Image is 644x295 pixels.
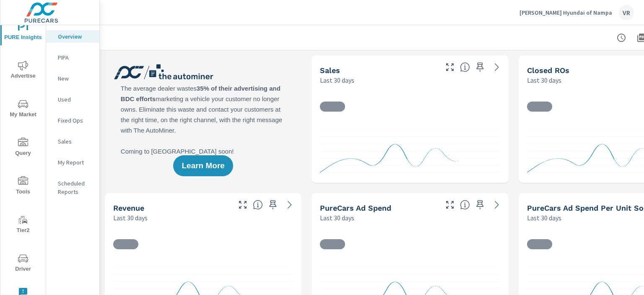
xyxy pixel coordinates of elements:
span: Number of vehicles sold by the dealership over the selected date range. [Source: This data is sou... [460,62,470,72]
p: Last 30 days [527,213,561,223]
p: PIPA [58,53,93,62]
p: Last 30 days [113,213,148,223]
p: [PERSON_NAME] Hyundai of Nampa [519,9,612,16]
span: Query [3,138,43,158]
p: Used [58,95,93,104]
p: Last 30 days [527,75,561,85]
div: My Report [46,156,99,169]
a: See more details in report [490,198,504,211]
span: Tools [3,176,43,197]
span: Save this to your personalized report [473,60,487,74]
p: New [58,74,93,83]
h5: Revenue [113,204,144,212]
div: Used [46,93,99,106]
h5: Sales [320,66,340,75]
span: Save this to your personalized report [266,198,280,211]
span: PURE Insights [3,22,43,42]
span: Total sales revenue over the selected date range. [Source: This data is sourced from the dealer’s... [253,200,263,210]
span: Driver [3,253,43,274]
h5: PureCars Ad Spend [320,204,391,212]
div: PIPA [46,51,99,64]
span: Save this to your personalized report [473,198,487,211]
div: Scheduled Reports [46,177,99,198]
p: My Report [58,158,93,167]
button: Make Fullscreen [443,60,457,74]
button: Make Fullscreen [443,198,457,211]
p: Fixed Ops [58,116,93,125]
p: Sales [58,137,93,146]
a: See more details in report [283,198,296,211]
div: Sales [46,135,99,148]
h5: Closed ROs [527,66,569,75]
span: Learn More [182,162,224,170]
span: Tier2 [3,215,43,235]
button: Learn More [173,155,233,176]
p: Last 30 days [320,75,354,85]
span: Total cost of media for all PureCars channels for the selected dealership group over the selected... [460,200,470,210]
div: VR [619,5,634,20]
div: Overview [46,30,99,43]
button: Make Fullscreen [236,198,249,211]
p: Scheduled Reports [58,179,93,196]
div: New [46,72,99,85]
p: Overview [58,32,93,41]
div: Fixed Ops [46,114,99,127]
p: Last 30 days [320,213,354,223]
span: My Market [3,99,43,120]
a: See more details in report [490,60,504,74]
span: Advertise [3,60,43,81]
